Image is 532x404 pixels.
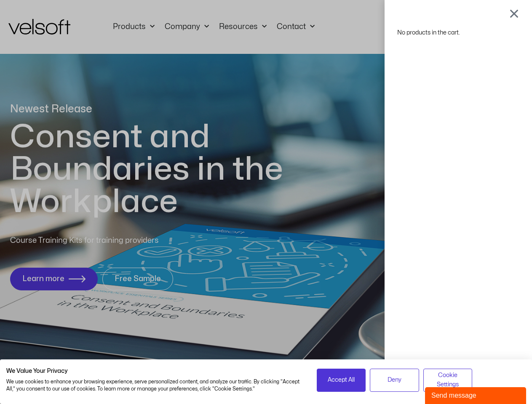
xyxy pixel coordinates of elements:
span: Deny [388,375,401,385]
p: We use cookies to enhance your browsing experience, serve personalized content, and analyze our t... [6,378,304,393]
button: Deny all cookies [370,369,419,392]
iframe: chat widget [425,385,528,404]
span: Cookie Settings [429,371,467,390]
div: No products in the cart. [397,27,519,38]
h2: We Value Your Privacy [6,367,304,375]
button: Adjust cookie preferences [423,369,473,392]
span: Accept All [328,375,355,385]
button: Accept all cookies [317,369,366,392]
